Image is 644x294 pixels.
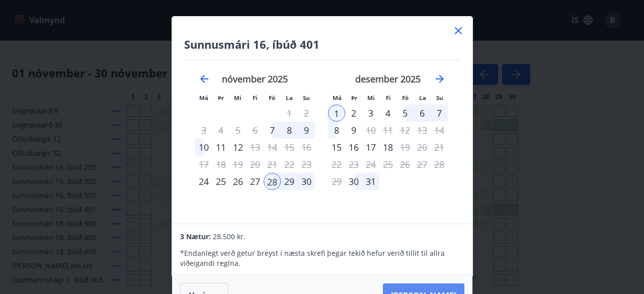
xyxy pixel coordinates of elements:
[431,105,448,122] div: 7
[212,173,229,190] td: Choose þriðjudagur, 25. nóvember 2025 as your check-in date. It’s available.
[414,122,431,139] td: Not available. laugardagur, 13. desember 2025
[355,73,421,85] strong: desember 2025
[212,173,229,190] div: 25
[298,122,315,139] div: 9
[362,122,379,139] td: Choose miðvikudagur, 10. desember 2025 as your check-in date. It’s available.
[345,122,362,139] td: Choose þriðjudagur, 9. desember 2025 as your check-in date. It’s available.
[328,122,345,139] div: 8
[229,156,247,173] td: Not available. miðvikudagur, 19. nóvember 2025
[345,173,362,190] div: Aðeins innritun í boði
[298,122,315,139] td: Choose sunnudagur, 9. nóvember 2025 as your check-in date. It’s available.
[234,94,242,102] small: Mi
[229,139,247,156] div: 12
[386,94,391,102] small: Fi
[213,232,246,241] span: 28.500 kr.
[328,156,345,173] td: Not available. mánudagur, 22. desember 2025
[345,156,362,173] td: Not available. þriðjudagur, 23. desember 2025
[414,139,431,156] td: Not available. laugardagur, 20. desember 2025
[345,105,362,122] div: 2
[253,94,258,102] small: Fi
[345,122,362,139] div: 9
[264,173,281,190] td: Selected as start date. föstudagur, 28. nóvember 2025
[247,139,264,156] td: Choose fimmtudagur, 13. nóvember 2025 as your check-in date. It’s available.
[345,139,362,156] div: 16
[362,173,379,190] div: 31
[269,94,275,102] small: Fö
[402,94,409,102] small: Fö
[298,173,315,190] td: Selected. sunnudagur, 30. nóvember 2025
[396,139,414,156] div: Aðeins útritun í boði
[212,139,229,156] td: Choose þriðjudagur, 11. nóvember 2025 as your check-in date. It’s available.
[247,173,264,190] td: Choose fimmtudagur, 27. nóvember 2025 as your check-in date. It’s available.
[281,139,298,156] td: Not available. laugardagur, 15. nóvember 2025
[298,156,315,173] td: Not available. sunnudagur, 23. nóvember 2025
[180,232,211,241] span: 3 Nætur:
[212,156,229,173] td: Not available. þriðjudagur, 18. nóvember 2025
[229,173,247,190] div: 26
[379,122,396,139] td: Not available. fimmtudagur, 11. desember 2025
[218,94,224,102] small: Þr
[180,248,464,268] p: * Endanlegt verð getur breyst í næsta skrefi þegar tekið hefur verið tillit til allra viðeigandi ...
[396,105,414,122] div: 5
[436,94,443,102] small: Su
[229,122,247,139] td: Not available. miðvikudagur, 5. nóvember 2025
[362,156,379,173] td: Not available. miðvikudagur, 24. desember 2025
[431,122,448,139] td: Not available. sunnudagur, 14. desember 2025
[362,173,379,190] td: Choose miðvikudagur, 31. desember 2025 as your check-in date. It’s available.
[379,105,396,122] td: Choose fimmtudagur, 4. desember 2025 as your check-in date. It’s available.
[195,173,212,190] div: Aðeins innritun í boði
[362,139,379,156] td: Choose miðvikudagur, 17. desember 2025 as your check-in date. It’s available.
[362,105,379,122] td: Choose miðvikudagur, 3. desember 2025 as your check-in date. It’s available.
[328,122,345,139] td: Choose mánudagur, 8. desember 2025 as your check-in date. It’s available.
[303,94,310,102] small: Su
[379,105,396,122] div: 4
[419,94,426,102] small: La
[247,173,264,190] div: 27
[434,73,446,85] div: Move forward to switch to the next month.
[328,173,345,190] td: Not available. mánudagur, 29. desember 2025
[328,105,345,122] div: 1
[328,105,345,122] td: Selected as end date. mánudagur, 1. desember 2025
[379,156,396,173] td: Not available. fimmtudagur, 25. desember 2025
[229,139,247,156] td: Choose miðvikudagur, 12. nóvember 2025 as your check-in date. It’s available.
[264,173,281,190] div: 28
[298,105,315,122] td: Not available. sunnudagur, 2. nóvember 2025
[396,105,414,122] td: Choose föstudagur, 5. desember 2025 as your check-in date. It’s available.
[222,73,288,85] strong: nóvember 2025
[199,94,208,102] small: Má
[367,94,375,102] small: Mi
[286,94,293,102] small: La
[414,105,431,122] td: Choose laugardagur, 6. desember 2025 as your check-in date. It’s available.
[362,122,379,139] div: Aðeins útritun í boði
[345,105,362,122] td: Choose þriðjudagur, 2. desember 2025 as your check-in date. It’s available.
[195,139,212,156] div: 10
[184,60,460,212] div: Calendar
[229,173,247,190] td: Choose miðvikudagur, 26. nóvember 2025 as your check-in date. It’s available.
[345,173,362,190] td: Choose þriðjudagur, 30. desember 2025 as your check-in date. It’s available.
[379,139,396,156] td: Choose fimmtudagur, 18. desember 2025 as your check-in date. It’s available.
[396,139,414,156] td: Choose föstudagur, 19. desember 2025 as your check-in date. It’s available.
[212,122,229,139] td: Not available. þriðjudagur, 4. nóvember 2025
[212,139,229,156] div: 11
[247,122,264,139] td: Not available. fimmtudagur, 6. nóvember 2025
[184,37,460,52] h4: Sunnusmári 16, íbúð 401
[281,173,298,190] td: Selected. laugardagur, 29. nóvember 2025
[379,139,396,156] div: 18
[281,156,298,173] td: Not available. laugardagur, 22. nóvember 2025
[431,156,448,173] td: Not available. sunnudagur, 28. desember 2025
[345,139,362,156] td: Choose þriðjudagur, 16. desember 2025 as your check-in date. It’s available.
[414,156,431,173] td: Not available. laugardagur, 27. desember 2025
[396,122,414,139] td: Not available. föstudagur, 12. desember 2025
[414,105,431,122] div: 6
[195,122,212,139] td: Not available. mánudagur, 3. nóvember 2025
[281,122,298,139] td: Choose laugardagur, 8. nóvember 2025 as your check-in date. It’s available.
[431,105,448,122] td: Choose sunnudagur, 7. desember 2025 as your check-in date. It’s available.
[264,156,281,173] td: Not available. föstudagur, 21. nóvember 2025
[264,122,281,139] td: Choose föstudagur, 7. nóvember 2025 as your check-in date. It’s available.
[431,139,448,156] td: Not available. sunnudagur, 21. desember 2025
[281,173,298,190] div: 29
[198,73,210,85] div: Move backward to switch to the previous month.
[195,156,212,173] td: Not available. mánudagur, 17. nóvember 2025
[362,139,379,156] div: 17
[396,156,414,173] td: Not available. föstudagur, 26. desember 2025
